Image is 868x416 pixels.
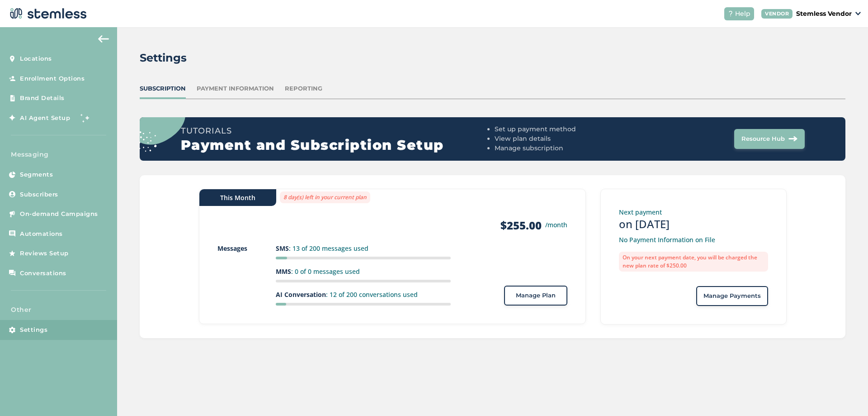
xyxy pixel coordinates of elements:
p: : 13 of 200 messages used [276,244,451,253]
h2: Settings [140,50,187,66]
li: Manage subscription [495,143,648,153]
span: Reviews Setup [20,249,69,258]
strong: MMS [276,267,291,276]
button: Resource Hub [734,129,805,149]
span: Conversations [20,269,66,278]
img: icon_down-arrow-small-66adaf34.svg [855,12,861,15]
h3: on [DATE] [619,217,768,231]
li: View plan details [495,134,648,143]
p: No Payment Information on File [619,235,768,244]
button: Manage Payments [696,286,768,306]
img: circle_dots-9438f9e3.svg [126,86,185,151]
img: glitter-stars-b7820f95.gif [77,109,95,127]
span: Enrollment Options [20,74,85,83]
label: On your next payment date, you will be charged the new plan rate of $250.00 [619,252,768,272]
div: Subscription [140,84,186,93]
span: On-demand Campaigns [20,210,98,219]
div: This Month [199,189,276,206]
span: Manage Payments [703,292,761,301]
label: 8 day(s) left in your current plan [280,191,370,203]
strong: SMS [276,244,289,253]
span: Settings [20,325,47,335]
span: Segments [20,170,53,179]
p: : 12 of 200 conversations used [276,290,451,299]
div: VENDOR [761,9,793,19]
span: Locations [20,54,52,63]
span: Manage Plan [516,291,556,300]
div: Payment Information [197,84,274,93]
strong: AI Conversation [276,290,326,299]
img: logo-dark-0685b13c.svg [7,5,87,23]
img: icon-arrow-back-accent-c549486e.svg [98,35,109,43]
h3: Tutorials [181,124,491,137]
small: /month [545,220,567,230]
p: : 0 of 0 messages used [276,267,451,276]
button: Manage Plan [504,286,567,306]
span: Subscribers [20,190,58,199]
span: Help [735,9,750,19]
p: Messages [217,244,276,253]
img: icon-help-white-03924b79.svg [728,11,733,16]
p: Next payment [619,207,768,217]
li: Set up payment method [495,124,648,134]
iframe: Chat Widget [823,373,868,416]
span: AI Agent Setup [20,114,70,123]
h2: Payment and Subscription Setup [181,137,491,153]
span: Automations [20,230,63,239]
strong: $255.00 [500,218,542,233]
span: Brand Details [20,94,65,103]
div: Reporting [285,84,322,93]
p: Stemless Vendor [796,9,852,19]
span: Resource Hub [741,134,785,143]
